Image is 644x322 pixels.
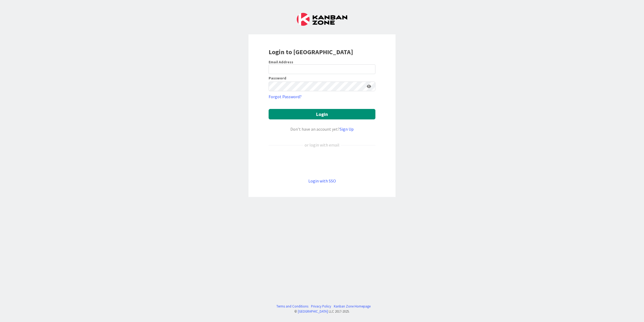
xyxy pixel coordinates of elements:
[269,48,353,56] b: Login to [GEOGRAPHIC_DATA]
[340,126,354,132] a: Sign Up
[297,13,347,26] img: Kanban Zone
[308,178,336,184] a: Login with SSO
[298,309,328,313] a: [GEOGRAPHIC_DATA]
[269,93,302,100] a: Forgot Password?
[266,157,378,169] iframe: Sign in with Google Button
[274,309,371,314] div: © LLC 2017- 2025 .
[269,76,286,80] label: Password
[269,109,375,119] button: Login
[303,142,341,148] div: or login with email
[276,304,308,309] a: Terms and Conditions
[334,304,371,309] a: Kanban Zone Homepage
[311,304,331,309] a: Privacy Policy
[269,126,375,132] div: Don’t have an account yet?
[269,60,293,64] label: Email Address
